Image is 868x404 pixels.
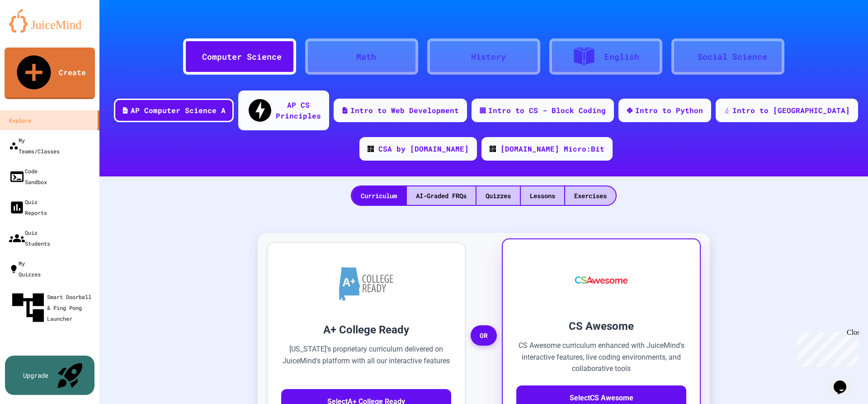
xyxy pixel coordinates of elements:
[339,267,393,301] img: A+ College Ready
[476,186,520,205] div: Quizzes
[521,186,564,205] div: Lessons
[9,227,50,249] div: Quiz Students
[500,143,604,154] div: [DOMAIN_NAME] Micro:Bit
[604,51,639,63] div: English
[281,343,451,378] p: [US_STATE]'s proprietary curriculum delivered on JuiceMind's platform with all our interactive fe...
[378,143,469,154] div: CSA by [DOMAIN_NAME]
[471,325,497,346] span: OR
[566,253,637,307] img: CS Awesome
[698,51,767,63] div: Social Science
[4,4,62,57] div: Chat with us now!Close
[131,105,226,116] div: AP Computer Science A
[516,340,686,375] p: CS Awesome curriculum enhanced with JuiceMind's interactive features, live coding environments, a...
[9,9,90,33] img: logo-orange.svg
[793,328,859,367] iframe: chat widget
[352,186,406,205] div: Curriculum
[635,105,703,116] div: Intro to Python
[356,51,376,63] div: Math
[9,258,41,280] div: My Quizzes
[202,51,282,63] div: Computer Science
[23,371,48,380] div: Upgrade
[5,48,95,99] a: Create
[9,196,47,218] div: Quiz Reports
[276,100,321,121] div: AP CS Principles
[471,51,506,63] div: History
[732,105,850,116] div: Intro to [GEOGRAPHIC_DATA]
[9,115,31,126] div: Explore
[281,322,451,338] h3: A+ College Ready
[368,146,374,152] img: CODE_logo_RGB.png
[407,186,476,205] div: AI-Graded FRQs
[488,105,606,116] div: Intro to CS - Block Coding
[9,135,60,157] div: My Teams/Classes
[350,105,459,116] div: Intro to Web Development
[9,166,47,187] div: Code Sandbox
[9,289,96,327] div: Smart Doorbell & Ping Pong Launcher
[516,318,686,334] h3: CS Awesome
[830,368,859,395] iframe: chat widget
[565,186,616,205] div: Exercises
[490,146,496,152] img: CODE_logo_RGB.png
